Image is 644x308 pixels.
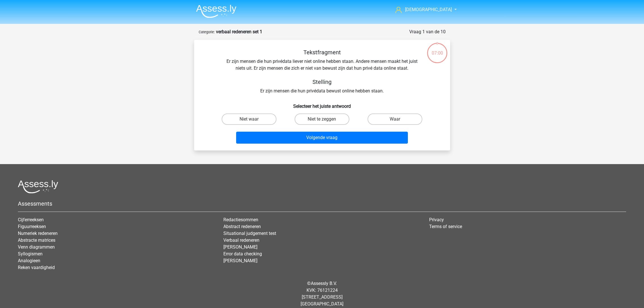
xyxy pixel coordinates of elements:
a: Verbaal redeneren [223,237,259,243]
a: Privacy [429,217,444,222]
strong: verbaal redeneren set 1 [216,29,262,34]
a: [PERSON_NAME] [223,258,257,263]
img: Assessly [196,5,236,18]
a: Redactiesommen [223,217,258,222]
a: Cijferreeksen [18,217,44,222]
button: Volgende vraag [236,132,408,144]
a: Reken vaardigheid [18,265,55,270]
div: Vraag 1 van de 10 [409,28,446,35]
a: Analogieen [18,258,40,263]
a: Venn diagrammen [18,244,55,250]
a: [DEMOGRAPHIC_DATA] [393,6,452,13]
a: Abstracte matrices [18,237,55,243]
label: Waar [368,113,422,125]
a: Error data checking [223,251,262,257]
h6: Selecteer het juiste antwoord [203,99,441,109]
a: [PERSON_NAME] [223,244,257,250]
small: Categorie: [199,30,215,34]
a: Syllogismen [18,251,43,257]
img: Assessly logo [18,180,58,193]
h5: Assessments [18,200,626,207]
a: Assessly B.V. [311,281,337,286]
div: 07:00 [427,42,448,57]
a: Situational judgement test [223,231,276,236]
a: Abstract redeneren [223,224,261,229]
h5: Stelling [221,78,423,85]
a: Terms of service [429,224,462,229]
span: [DEMOGRAPHIC_DATA] [405,7,452,12]
label: Niet waar [222,113,276,125]
label: Niet te zeggen [295,113,349,125]
a: Numeriek redeneren [18,231,58,236]
div: Er zijn mensen die hun privédata liever niet online hebben staan. Andere mensen maakt het juist n... [203,49,441,94]
a: Figuurreeksen [18,224,46,229]
h5: Tekstfragment [221,49,423,56]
